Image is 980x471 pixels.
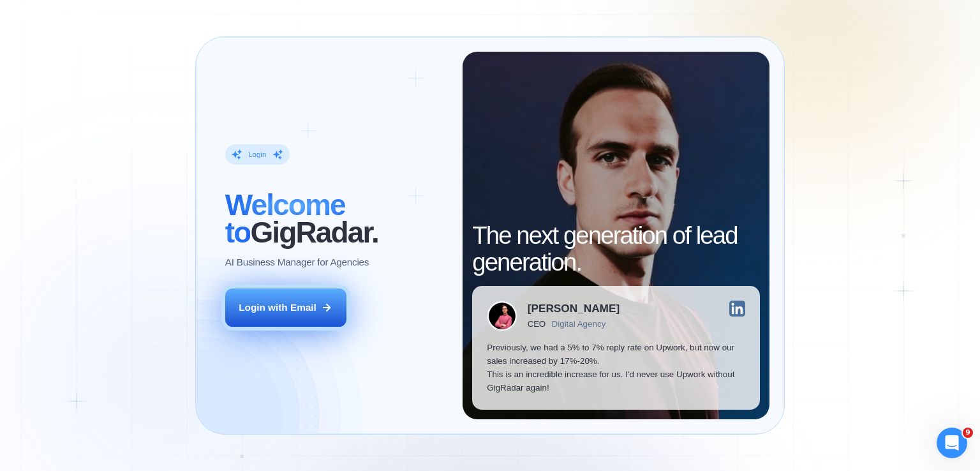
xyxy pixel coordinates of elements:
div: Login [248,150,266,160]
h2: The next generation of lead generation. [472,222,760,276]
iframe: Intercom live chat [937,428,967,458]
div: CEO [528,319,546,329]
span: 9 [963,428,973,438]
p: Previously, we had a 5% to 7% reply rate on Upwork, but now our sales increased by 17%-20%. This ... [487,341,745,395]
button: Login with Email [225,288,346,327]
div: [PERSON_NAME] [528,303,620,314]
div: Login with Email [239,301,316,314]
span: Welcome to [225,188,345,248]
p: AI Business Manager for Agencies [225,255,369,269]
h2: ‍ GigRadar. [225,191,448,245]
div: Digital Agency [552,319,606,329]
